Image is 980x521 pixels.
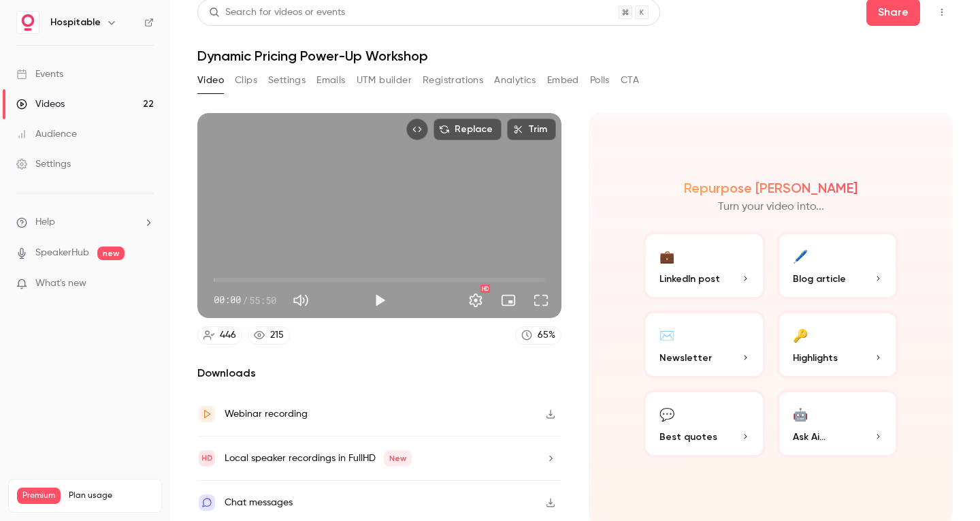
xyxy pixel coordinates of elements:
[659,403,674,424] div: 💬
[35,246,89,260] a: SpeakerHub
[137,278,154,290] iframe: Noticeable Trigger
[423,69,483,91] button: Registrations
[684,180,857,196] h2: Repurpose [PERSON_NAME]
[16,97,65,111] div: Videos
[434,119,502,140] button: Replace
[777,390,899,458] button: 🤖Ask Ai...
[659,324,674,345] div: ✉️
[793,430,826,444] span: Ask Ai...
[793,272,846,286] span: Blog article
[16,127,77,141] div: Audience
[17,12,39,33] img: Hospitable
[316,69,345,91] button: Emails
[225,450,412,467] div: Local speaker recordings in FullHD
[225,494,293,511] div: Chat messages
[495,287,522,314] button: Turn on miniplayer
[793,351,838,365] span: Highlights
[643,390,766,458] button: 💬Best quotes
[268,69,306,91] button: Settings
[197,326,242,345] a: 446
[16,67,63,81] div: Events
[225,406,308,422] div: Webinar recording
[718,199,824,215] p: Turn your video into...
[197,48,953,64] h1: Dynamic Pricing Power-Up Workshop
[16,215,154,230] li: help-dropdown-opener
[97,247,125,260] span: new
[248,326,290,345] a: 215
[16,157,71,171] div: Settings
[547,69,579,91] button: Embed
[287,287,314,314] button: Mute
[197,365,561,381] h2: Downloads
[249,293,276,307] span: 55:50
[507,119,556,140] button: Trim
[35,215,55,230] span: Help
[777,311,899,379] button: 🔑Highlights
[209,5,345,20] div: Search for videos or events
[931,1,953,23] button: Top Bar Actions
[480,285,490,293] div: HD
[220,328,236,343] div: 446
[793,324,808,345] div: 🔑
[494,69,536,91] button: Analytics
[406,119,428,140] button: Embed video
[643,232,766,300] button: 💼LinkedIn post
[793,245,808,266] div: 🖊️
[659,272,720,286] span: LinkedIn post
[462,287,489,314] button: Settings
[793,403,808,424] div: 🤖
[777,232,899,300] button: 🖊️Blog article
[659,245,674,266] div: 💼
[659,430,717,444] span: Best quotes
[515,326,561,345] a: 65%
[384,450,412,467] span: New
[69,490,153,501] span: Plan usage
[621,69,639,91] button: CTA
[643,311,766,379] button: ✉️Newsletter
[357,69,412,91] button: UTM builder
[197,69,224,91] button: Video
[17,488,61,504] span: Premium
[527,287,555,314] button: Full screen
[538,328,555,343] div: 65 %
[242,293,248,307] span: /
[214,293,241,307] span: 00:00
[214,293,276,307] div: 00:00
[366,287,393,314] button: Play
[235,69,257,91] button: Clips
[270,328,284,343] div: 215
[35,277,86,291] span: What's new
[659,351,712,365] span: Newsletter
[590,69,610,91] button: Polls
[50,16,101,29] h6: Hospitable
